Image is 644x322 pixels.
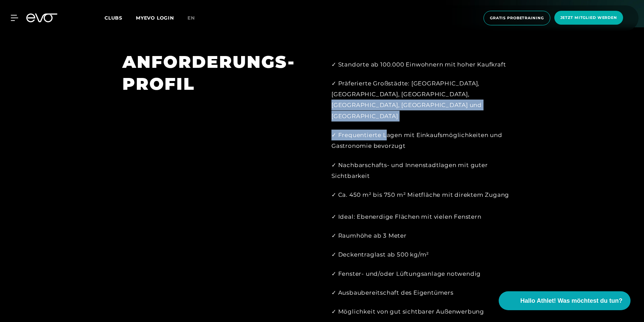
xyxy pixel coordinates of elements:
div: ✓ Raumhöhe ab 3 Meter [331,230,522,241]
span: Clubs [105,15,122,21]
div: ✓ Ca. 450 m² bis 750 m² Mietfläche mit direktem Zugang ✓ Ideal: Ebenerdige Flächen mit vielen Fen... [331,189,522,222]
div: ✓ Nachbarschafts- und Innenstadtlagen mit guter Sichtbarkeit [331,160,522,182]
button: Hallo Athlet! Was möchtest du tun? [499,291,631,310]
a: en [187,14,203,22]
div: ✓ Frequentierte Lagen mit Einkaufsmöglichkeiten und Gastronomie bevorzugt [331,130,522,152]
span: Jetzt Mitglied werden [560,15,617,21]
span: Gratis Probetraining [490,15,544,21]
div: ✓ Präferierte Großstädte: [GEOGRAPHIC_DATA], [GEOGRAPHIC_DATA], [GEOGRAPHIC_DATA], [GEOGRAPHIC_DA... [331,78,522,122]
a: MYEVO LOGIN [136,15,174,21]
span: en [187,15,195,21]
a: Gratis Probetraining [481,11,552,25]
h1: ANFORDERUNGS- PROFIL [122,51,313,95]
span: Hallo Athlet! Was möchtest du tun? [520,296,622,305]
div: ✓ Fenster- und/oder Lüftungsanlage notwendig [331,268,522,279]
div: ✓ Standorte ab 100.000 Einwohnern mit hoher Kaufkraft [331,59,522,70]
a: Clubs [105,15,136,21]
div: ✓ Ausbaubereitschaft des Eigentümers [331,287,522,298]
div: ✓ Deckentraglast ab 500 kg/m² [331,249,522,260]
a: Jetzt Mitglied werden [552,11,625,25]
